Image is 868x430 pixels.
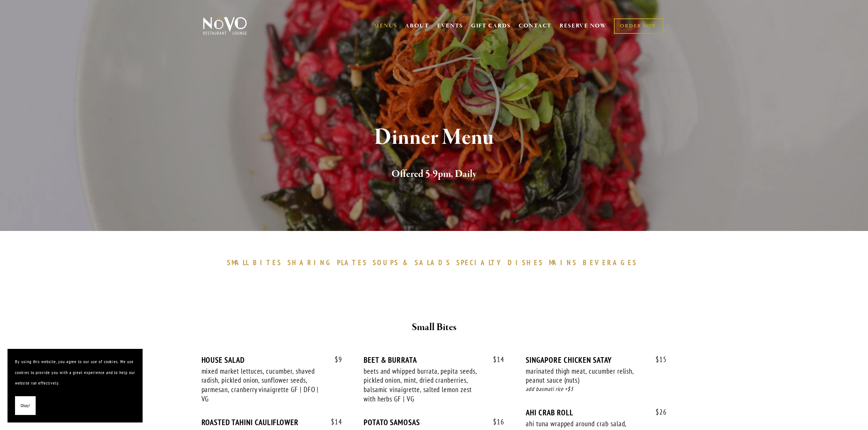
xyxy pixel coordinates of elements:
a: SOUPS&SALADS [373,258,454,267]
h2: Offered 5-9pm, Daily [215,166,653,182]
div: beets and whipped burrata, pepita seeds, pickled onion, mint, dried cranberries, balsamic vinaigr... [364,367,483,404]
a: SHARINGPLATES [287,258,371,267]
span: MAINS [549,258,577,267]
span: $ [493,355,497,364]
span: BEVERAGES [583,258,638,267]
a: CONTACT [519,19,552,33]
span: 14 [323,418,342,426]
div: mixed market lettuces, cucumber, shaved radish, pickled onion, sunflower seeds, parmesan, cranber... [202,367,321,404]
span: $ [656,355,659,364]
span: SOUPS [373,258,399,267]
div: BEET & BURRATA [364,355,504,365]
img: Novo Restaurant &amp; Lounge [202,17,248,35]
span: Okay! [21,400,30,411]
span: SMALL [227,258,250,267]
a: ABOUT [405,22,429,30]
div: add basmati rice +$3 [526,385,666,394]
span: & [403,258,411,267]
span: $ [331,417,335,426]
span: 14 [486,355,504,364]
span: BITES [253,258,282,267]
button: Okay! [15,396,36,415]
a: MENUS [374,22,397,30]
span: SHARING [287,258,333,267]
span: DISHES [508,258,543,267]
a: RESERVE NOW [560,19,607,33]
a: EVENTS [437,22,463,30]
span: $ [493,417,497,426]
span: $ [335,355,338,364]
a: SMALLBITES [227,258,286,267]
span: 9 [327,355,342,364]
div: POTATO SAMOSAS [364,418,504,427]
strong: Small Bites [412,321,456,334]
div: marinated thigh meat, cucumber relish, peanut sauce (nuts) [526,367,645,385]
a: ORDER NOW [614,18,663,34]
span: SPECIALTY [456,258,504,267]
span: $ [656,407,659,416]
a: SPECIALTYDISHES [456,258,547,267]
span: 16 [486,418,504,426]
div: AHI CRAB ROLL [526,408,666,417]
div: ROASTED TAHINI CAULIFLOWER [202,418,342,427]
div: SINGAPORE CHICKEN SATAY [526,355,666,365]
span: 26 [648,408,667,416]
span: SALADS [415,258,451,267]
section: Cookie banner [8,349,143,422]
span: PLATES [337,258,367,267]
p: By using this website, you agree to our use of cookies. We use cookies to provide you with a grea... [15,356,135,389]
a: GIFT CARDS [471,19,511,33]
a: BEVERAGES [583,258,641,267]
h1: Dinner Menu [215,125,653,150]
span: 15 [648,355,667,364]
div: HOUSE SALAD [202,355,342,365]
a: MAINS [549,258,581,267]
